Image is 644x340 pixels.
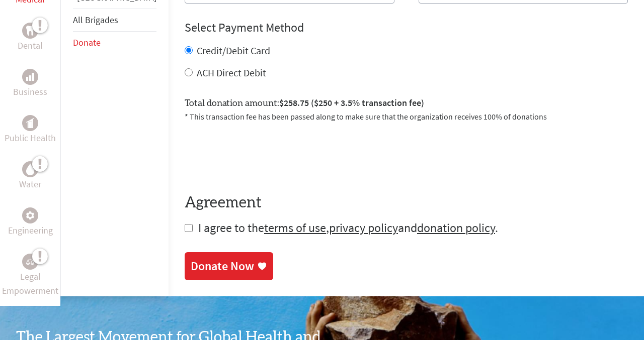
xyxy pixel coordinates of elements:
[73,37,101,48] a: Donate
[19,177,41,191] p: Water
[73,32,156,54] li: Donate
[18,23,43,53] a: DentalDental
[18,39,43,53] p: Dental
[73,9,156,32] li: All Brigades
[197,44,270,57] label: Credit/Debit Card
[185,252,273,280] a: Donate Now
[26,164,34,175] img: Water
[22,23,38,39] div: Dental
[19,161,41,191] a: WaterWater
[185,20,628,36] h4: Select Payment Method
[264,220,326,236] a: terms of use
[2,254,58,298] a: Legal EmpowermentLegal Empowerment
[22,69,38,85] div: Business
[185,110,628,123] p: * This transaction fee has been passed along to make sure that the organization receives 100% of ...
[73,14,118,26] a: All Brigades
[26,26,34,36] img: Dental
[5,131,56,145] p: Public Health
[13,69,47,99] a: BusinessBusiness
[22,207,38,223] div: Engineering
[22,115,38,131] div: Public Health
[329,220,398,236] a: privacy policy
[185,96,424,110] label: Total donation amount:
[26,118,34,128] img: Public Health
[22,161,38,177] div: Water
[26,211,34,219] img: Engineering
[185,194,628,212] h4: Agreement
[5,115,56,145] a: Public HealthPublic Health
[185,135,338,174] iframe: reCAPTCHA
[26,259,34,265] img: Legal Empowerment
[8,207,53,238] a: EngineeringEngineering
[197,66,266,79] label: ACH Direct Debit
[8,223,53,238] p: Engineering
[417,220,495,236] a: donation policy
[2,270,58,298] p: Legal Empowerment
[13,85,47,99] p: Business
[26,73,34,81] img: Business
[279,97,424,108] span: $258.75 ($250 + 3.5% transaction fee)
[191,258,254,274] div: Donate Now
[22,254,38,270] div: Legal Empowerment
[198,220,498,236] span: I agree to the , and .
